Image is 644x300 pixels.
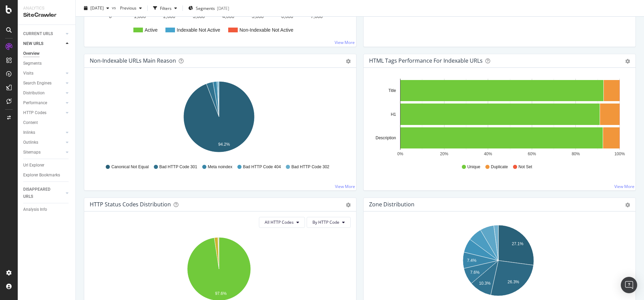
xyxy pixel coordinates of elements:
div: Segments [23,60,42,67]
div: Sitemaps [23,149,41,156]
div: Analytics [23,5,70,11]
a: Overview [23,50,71,57]
a: Segments [23,60,71,67]
a: View More [614,184,634,189]
div: Zone Distribution [369,201,414,208]
div: Filters [160,5,172,11]
span: Canonical Not Equal [111,164,148,170]
a: Content [23,119,71,126]
text: Description [376,136,396,140]
span: vs [112,4,117,10]
div: Distribution [23,90,45,97]
span: Meta noindex [208,164,232,170]
button: Segments[DATE] [186,3,232,14]
div: HTTP Status Codes Distribution [90,201,171,208]
div: gear [625,203,630,207]
a: CURRENT URLS [23,30,64,37]
span: 2025 Sep. 17th [90,5,104,11]
div: Performance [23,99,47,107]
div: HTTP Codes [23,109,46,116]
text: 4,000 [222,14,234,19]
text: 7.6% [470,270,480,275]
span: Bad HTTP Code 301 [159,164,197,170]
a: Performance [23,99,64,107]
text: 60% [528,152,536,156]
text: 26.3% [508,280,519,284]
svg: A chart. [90,79,348,158]
a: View More [335,40,355,45]
span: Duplicate [491,164,508,170]
a: Visits [23,70,64,77]
text: 3,000 [193,14,205,19]
div: Content [23,119,38,126]
div: Overview [23,50,40,57]
div: [DATE] [217,5,229,11]
div: DISAPPEARED URLS [23,186,58,200]
a: Outlinks [23,139,64,146]
text: 80% [572,152,580,156]
text: Title [389,88,396,93]
a: NEW URLS [23,40,64,47]
text: 100% [614,152,625,156]
text: 27.1% [512,241,523,246]
a: Inlinks [23,129,64,136]
span: Bad HTTP Code 302 [291,164,329,170]
text: 10.3% [479,281,491,286]
button: Previous [117,3,145,14]
a: Analysis Info [23,206,71,213]
span: All HTTP Codes [265,219,294,225]
svg: A chart. [369,79,628,158]
text: 94.2% [218,142,230,146]
text: 0% [397,152,404,156]
div: Visits [23,70,33,77]
div: Analysis Info [23,206,47,213]
a: Url Explorer [23,162,71,169]
div: Outlinks [23,139,38,146]
button: By HTTP Code [307,217,351,228]
text: 1,000 [134,14,146,19]
text: 2,000 [163,14,175,19]
div: SiteCrawler [23,11,70,19]
text: Non-Indexable Not Active [239,27,293,33]
button: All HTTP Codes [259,217,305,228]
text: 0 [109,14,112,19]
text: 40% [484,152,492,156]
text: 6,000 [281,14,293,19]
text: H1 [391,112,396,117]
div: Non-Indexable URLs Main Reason [90,57,176,64]
a: Sitemaps [23,149,64,156]
div: CURRENT URLS [23,30,53,37]
a: DISAPPEARED URLS [23,186,64,200]
text: 7.4% [467,258,477,263]
div: NEW URLS [23,40,43,47]
span: Not Set [518,164,532,170]
button: [DATE] [81,3,112,14]
span: Segments [196,5,215,11]
div: HTML Tags Performance for Indexable URLs [369,57,483,64]
div: Search Engines [23,80,52,87]
text: 20% [440,152,448,156]
a: View More [335,184,355,189]
a: Search Engines [23,80,64,87]
text: Active [145,27,158,33]
span: Unique [467,164,480,170]
div: gear [346,203,351,207]
span: By HTTP Code [312,219,339,225]
a: Explorer Bookmarks [23,172,71,179]
div: gear [346,59,351,64]
text: 97.6% [215,291,226,296]
a: HTTP Codes [23,109,64,116]
span: Previous [117,5,136,11]
div: Inlinks [23,129,35,136]
text: 7,000 [311,14,323,19]
text: 5,000 [252,14,264,19]
text: Indexable Not Active [177,27,220,33]
button: Filters [150,3,180,14]
div: gear [625,59,630,64]
a: Distribution [23,90,64,97]
span: Bad HTTP Code 404 [243,164,281,170]
div: Explorer Bookmarks [23,172,60,179]
div: Open Intercom Messenger [621,277,637,293]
